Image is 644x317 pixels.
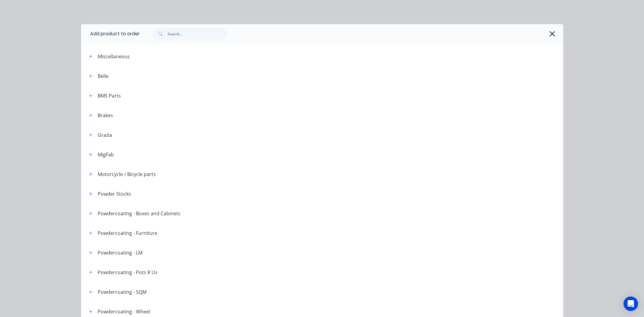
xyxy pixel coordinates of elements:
[98,288,146,296] div: Powdercoating - SQM
[98,131,112,139] div: Grazia
[98,53,130,60] div: Miscellaneous
[98,229,157,237] div: Powdercoating - Furniture
[98,112,113,119] div: Brakes
[98,151,114,158] div: MigFab
[168,28,227,40] input: Search...
[98,269,158,276] div: Powdercoating - Pots R Us
[98,171,156,178] div: Motorcycle / Bicycle parts
[98,308,150,315] div: Powdercoating - Wheel
[624,296,638,311] div: Open Intercom Messenger
[98,92,121,99] div: BMS Parts
[98,210,181,217] div: Powdercoating - Boxes and Cabinets
[81,24,140,43] div: Add product to order
[98,249,143,256] div: Powdercoating - LM
[98,190,131,197] div: Powder Stocks
[98,72,108,80] div: Belle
